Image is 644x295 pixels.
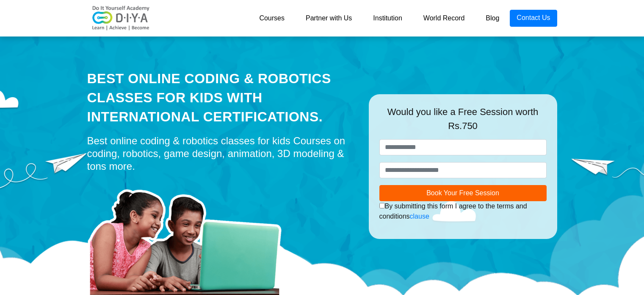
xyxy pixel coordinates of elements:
div: Best Online Coding & Robotics Classes for kids with International Certifications. [87,69,356,126]
a: Partner with Us [295,10,362,27]
span: Book Your Free Session [426,189,499,197]
div: By submitting this form I agree to the terms and conditions [379,201,547,222]
div: Best online coding & robotics classes for kids Courses on coding, robotics, game design, animatio... [87,135,356,173]
div: Would you like a Free Session worth Rs.750 [379,105,547,139]
a: clause [410,213,429,220]
img: logo-v2.png [87,6,155,31]
a: Contact Us [510,10,557,27]
button: Book Your Free Session [379,185,547,201]
a: Institution [362,10,412,27]
a: World Record [413,10,475,27]
a: Blog [475,10,510,27]
a: Courses [249,10,295,27]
